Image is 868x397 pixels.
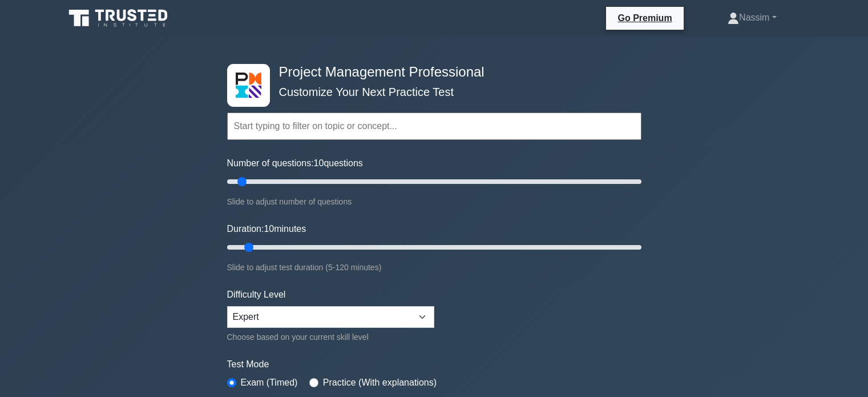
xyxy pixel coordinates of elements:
[227,358,641,371] label: Test Mode
[227,113,641,140] input: Start typing to filter on topic or concept...
[227,157,363,170] label: Number of questions: questions
[227,195,641,208] div: Slide to adjust number of questions
[264,224,274,234] span: 10
[227,260,641,274] div: Slide to adjust test duration (5-120 minutes)
[227,222,306,236] label: Duration: minutes
[700,6,804,29] a: Nassim
[227,330,434,344] div: Choose based on your current skill level
[241,376,298,390] label: Exam (Timed)
[611,11,679,25] a: Go Premium
[227,288,286,302] label: Difficulty Level
[323,376,437,390] label: Practice (With explanations)
[314,158,324,168] span: 10
[274,64,586,81] h4: Project Management Professional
